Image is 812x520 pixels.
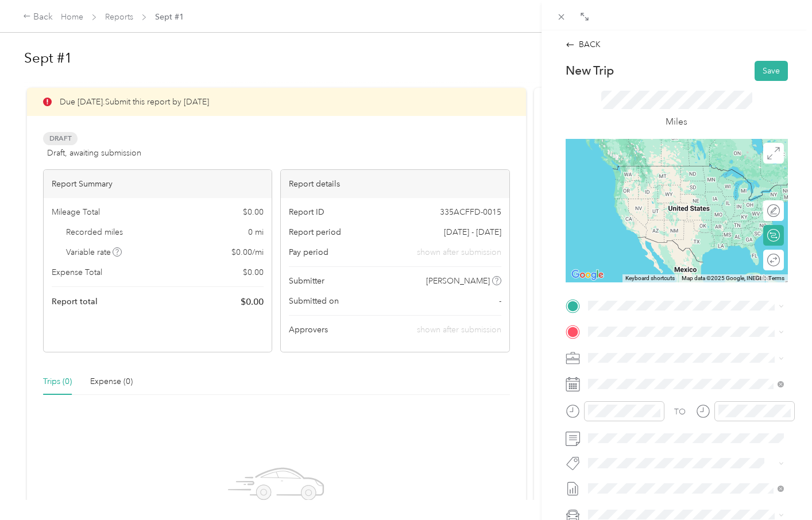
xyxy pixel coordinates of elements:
[566,38,601,51] div: BACK
[566,63,614,79] p: New Trip
[748,456,812,520] iframe: Everlance-gr Chat Button Frame
[569,267,606,282] a: Open this area in Google Maps (opens a new window)
[755,61,788,81] button: Save
[682,275,761,281] span: Map data ©2025 Google, INEGI
[625,274,675,282] button: Keyboard shortcuts
[666,115,687,129] p: Miles
[569,267,606,282] img: Google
